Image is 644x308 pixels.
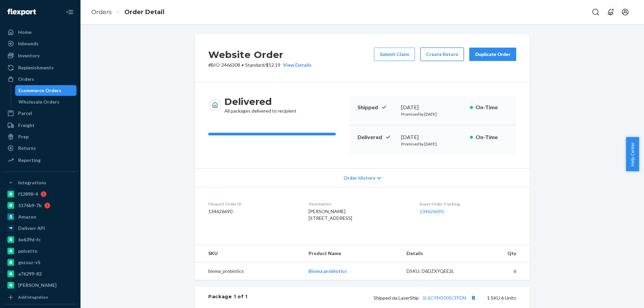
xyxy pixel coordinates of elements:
a: a76299-82 [4,268,76,279]
dt: Destination [309,201,409,207]
a: Inventory [4,50,76,61]
a: 5176b9-7b [4,200,76,211]
div: f12898-4 [18,191,38,197]
th: Details [401,245,475,262]
a: 6e639d-fc [4,234,76,245]
a: Bioma probiotics [309,268,347,274]
button: Close Navigation [63,5,76,19]
p: # BIO-2466308 / $12.19 [208,62,312,68]
span: Order History [343,175,375,181]
div: Add Integration [18,294,48,300]
div: Wholesale Orders [18,99,59,105]
button: Open Search Box [589,5,602,19]
div: Returns [18,145,36,151]
div: Integrations [18,179,46,186]
button: Create Return [420,48,464,61]
div: Amazon [18,213,36,220]
div: Inbounds [18,40,39,47]
a: Deliverr API [4,223,76,234]
p: On-Time [476,133,508,141]
div: Inventory [18,52,40,59]
div: Duplicate Order [475,51,511,58]
span: Standard [245,62,264,68]
a: pulsetto [4,246,76,256]
a: Ecommerce Orders [15,85,77,96]
div: a76299-82 [18,270,42,277]
a: Orders [91,8,112,16]
button: Copy tracking number [469,293,478,302]
a: Prep [4,131,76,142]
div: 5176b9-7b [18,202,42,209]
div: Ecommerce Orders [18,87,61,94]
img: Flexport logo [7,9,36,15]
button: Submit Claim [374,48,415,61]
div: All packages delivered to recipient [224,96,297,114]
a: Parcel [4,108,76,119]
button: Help Center [626,137,639,171]
dt: Buyer Order Tracking [420,201,516,207]
div: [DATE] [401,133,465,141]
ol: breadcrumbs [86,2,170,22]
a: Replenishments [4,62,76,73]
div: Parcel [18,110,32,117]
th: SKU [195,245,303,262]
dt: Flexport Order ID [208,201,298,207]
div: Package 1 of 1 [208,293,248,302]
a: 1LSCYM1005CFFDN [423,295,466,301]
span: • [241,62,244,68]
div: Freight [18,122,35,129]
a: Reporting [4,155,76,166]
th: Product Name [303,245,401,262]
a: 134626690 [420,208,444,214]
a: [PERSON_NAME] [4,280,76,291]
button: Open account menu [619,5,632,19]
a: Add Integration [4,293,76,301]
button: Open notifications [604,5,617,19]
p: Promised by [DATE] [401,111,465,117]
div: Deliverr API [18,225,45,232]
a: Amazon [4,211,76,222]
div: 6e639d-fc [18,236,41,243]
div: gnzsuz-v5 [18,259,40,266]
a: Inbounds [4,38,76,49]
div: pulsetto [18,248,38,254]
th: Qty [475,245,530,262]
div: [DATE] [401,104,465,111]
h2: Website Order [208,48,312,62]
p: Delivered [358,133,396,141]
a: Wholesale Orders [15,97,77,107]
span: Shipped via LaserShip [374,295,478,301]
td: 6 [475,262,530,280]
p: Promised by [DATE] [401,141,465,147]
div: Replenishments [18,64,54,71]
a: Freight [4,120,76,131]
span: [PERSON_NAME] [STREET_ADDRESS] [309,208,352,221]
div: DSKU: D6DZXYQEE2L [407,268,470,274]
div: [PERSON_NAME] [18,282,57,289]
button: View Details [280,62,312,68]
h3: Delivered [224,96,297,108]
div: Orders [18,76,34,82]
td: bioma_probiotics [195,262,303,280]
a: f12898-4 [4,189,76,199]
a: Returns [4,143,76,153]
a: Orders [4,74,76,84]
a: gnzsuz-v5 [4,257,76,268]
button: Duplicate Order [469,48,516,61]
button: Integrations [4,177,76,188]
p: Shipped [358,104,396,111]
div: Prep [18,133,29,140]
a: Order Detail [124,8,164,16]
div: Home [18,29,32,36]
a: Home [4,27,76,38]
p: On-Time [476,104,508,111]
div: 1 SKU 6 Units [248,293,516,302]
div: Reporting [18,157,41,164]
dd: 134626690 [208,208,298,215]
